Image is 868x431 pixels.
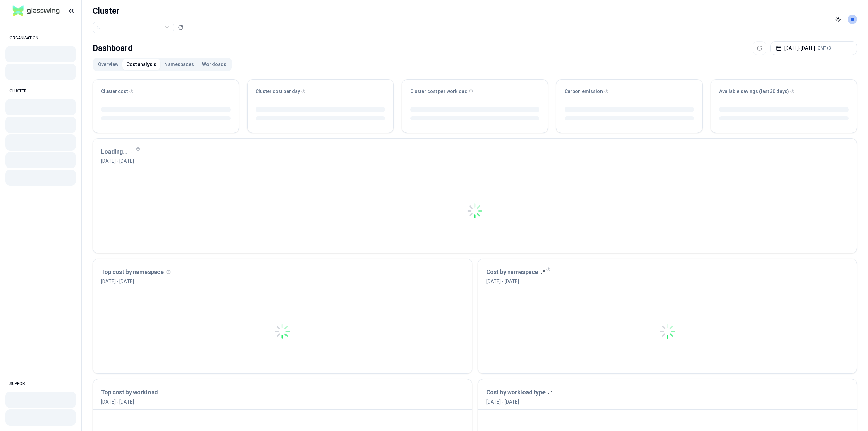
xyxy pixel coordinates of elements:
div: Cluster cost per day [256,88,385,95]
div: Cluster cost per workload [410,88,540,95]
div: SUPPORT [5,377,76,390]
div: Cluster cost [101,88,231,95]
h3: Cost by workload type [486,388,546,397]
div: CLUSTER [5,84,76,98]
button: Namespaces [160,59,198,70]
div: Carbon emission [565,88,694,95]
p: [DATE] - [DATE] [101,278,464,285]
div: Dashboard [93,41,133,55]
span: [DATE] - [DATE] [486,398,552,405]
button: Workloads [198,59,231,70]
span: [DATE] - [DATE] [101,158,135,164]
h3: Cost by namespace [486,267,538,277]
h1: Cluster [93,5,183,16]
button: Select a value [93,22,174,33]
h3: Top cost by workload [101,388,464,397]
button: [DATE]-[DATE]GMT+3 [770,41,857,55]
span: GMT+3 [818,45,831,51]
h3: Top cost by namespace [101,267,464,277]
span: [DATE] - [DATE] [486,278,545,285]
button: Cost analysis [122,59,160,70]
img: GlassWing [10,3,62,19]
button: Overview [94,59,122,70]
div: Available savings (last 30 days) [719,88,849,95]
h3: Loading... [101,147,128,156]
div: ORGANISATION [5,31,76,45]
p: [DATE] - [DATE] [101,398,464,405]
